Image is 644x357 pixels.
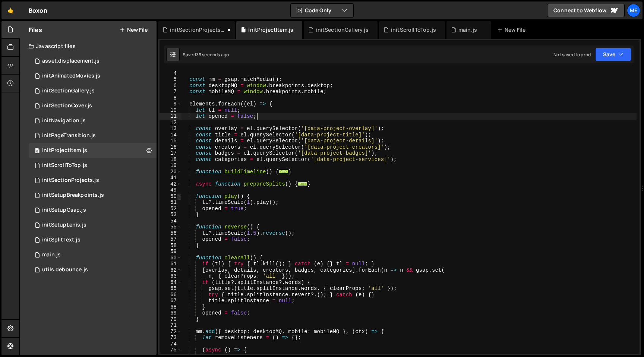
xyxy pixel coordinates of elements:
div: 56 [160,230,181,237]
div: initProjectItem.js [42,147,87,154]
div: 12 [160,120,181,126]
div: initSectionCover.js [42,102,92,109]
div: 54 [160,218,181,224]
div: initPageTransition.js [42,132,96,139]
div: 68 [160,304,181,310]
div: 62 [160,267,181,274]
div: 53 [160,212,181,218]
div: initSectionProjects.js [170,26,226,34]
div: initSetupBreakpoints.js [29,188,159,203]
button: New File [120,27,148,33]
h2: Files [29,26,42,34]
div: 18 [160,157,181,163]
div: main.js [458,26,477,34]
span: 0 [35,148,40,154]
div: 16666/45458.js [29,203,159,218]
div: 39 seconds ago [196,51,229,58]
div: 72 [160,329,181,335]
div: initSetupBreakpoints.js [42,192,104,199]
div: initSectionGallery.js [316,26,368,34]
div: initSplitText.js [29,233,157,247]
div: 67 [160,298,181,304]
div: 16666/45462.js [29,128,159,143]
div: 14 [160,132,181,138]
div: 66 [160,292,181,298]
div: initSectionGallery.js [42,88,95,94]
div: 7 [160,89,181,95]
div: 20 [160,169,181,175]
a: Connect to Webflow [547,4,625,17]
div: 69 [160,310,181,316]
div: initSectionProjects.js [42,177,99,184]
div: 16666/45498.js [29,173,157,188]
div: 5 [160,76,181,83]
div: 16666/45457.js [29,247,159,262]
div: initSectionCover.js [29,98,157,113]
div: 63 [160,273,181,279]
div: 13 [160,126,181,132]
div: 75 [160,347,181,353]
div: 52 [160,206,181,212]
div: initScrollToTop.js [391,26,436,34]
div: Javascript files [20,39,157,54]
div: initProjectItem.js [248,26,293,34]
div: 73 [160,335,181,341]
div: initAnimatedMovies.js [42,73,100,79]
div: 17 [160,150,181,157]
div: 16666/45461.js [29,158,159,173]
div: initNavigation.js [29,113,157,128]
div: 57 [160,236,181,243]
div: 58 [160,243,181,249]
div: Saved [183,51,229,58]
div: 11 [160,113,181,120]
div: Not saved to prod [553,51,591,58]
div: 4 [160,70,181,77]
div: initSectionGallery.js [29,83,157,98]
div: 16666/45460.js [29,218,159,233]
div: 51 [160,199,181,206]
span: ... [279,169,288,173]
a: Me [627,4,640,17]
div: 74 [160,341,181,347]
div: 64 [160,279,181,286]
a: 🤙 [1,1,20,19]
div: Boxon [29,6,47,15]
div: 71 [160,322,181,329]
div: 8 [160,95,181,101]
span: ... [298,181,307,186]
div: 70 [160,316,181,323]
div: initSplitText.js [42,237,80,243]
button: Code Only [291,4,353,17]
div: 16666/45464.js [29,69,157,83]
div: 65 [160,285,181,292]
div: initScrollToTop.js [42,162,87,169]
div: 41 [160,175,181,181]
div: 6 [160,83,181,89]
div: 15 [160,138,181,144]
div: utils.debounce.js [42,266,88,273]
div: 9 [160,101,181,107]
div: 49 [160,187,181,193]
div: 55 [160,224,181,230]
div: initProjectItem.js [29,143,157,158]
div: 19 [160,162,181,169]
div: initNavigation.js [42,117,86,124]
div: 16666/45469.js [29,54,157,69]
div: 16666/45471.js [29,262,157,277]
div: 50 [160,193,181,200]
div: 59 [160,249,181,255]
div: 42 [160,181,181,187]
div: 10 [160,107,181,114]
div: main.js [42,252,61,258]
div: initSetupGsap.js [42,207,86,214]
div: 16 [160,144,181,151]
div: asset.displacement.js [42,58,100,64]
div: 61 [160,261,181,267]
div: New File [497,26,528,34]
button: Save [595,48,631,61]
div: initSetupLenis.js [42,222,86,228]
div: 60 [160,255,181,261]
